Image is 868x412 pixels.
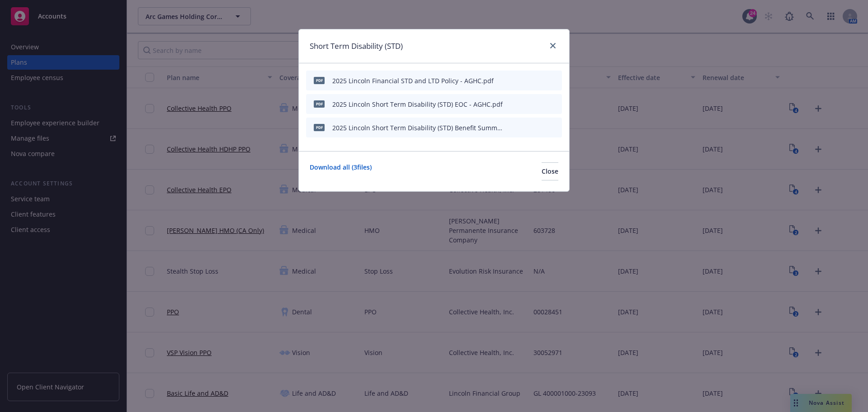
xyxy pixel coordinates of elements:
[551,123,558,133] button: archive file
[536,99,544,109] button: preview file
[547,40,558,51] a: close
[332,123,505,133] div: 2025 Lincoln Short Term Disability (STD) Benefit Summary.pdf
[542,162,558,180] button: Close
[314,100,325,107] span: pdf
[314,124,325,131] span: pdf
[551,99,558,109] button: archive file
[310,40,403,52] h1: Short Term Disability (STD)
[314,77,325,84] span: pdf
[536,123,544,133] button: preview file
[521,99,528,109] button: download file
[332,99,503,109] div: 2025 Lincoln Short Term Disability (STD) EOC - AGHC.pdf
[521,76,528,85] button: download file
[332,76,494,85] div: 2025 Lincoln Financial STD and LTD Policy - AGHC.pdf
[521,123,528,133] button: download file
[551,76,558,85] button: archive file
[536,76,544,85] button: preview file
[310,162,372,180] a: Download all ( 3 files)
[542,167,558,175] span: Close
